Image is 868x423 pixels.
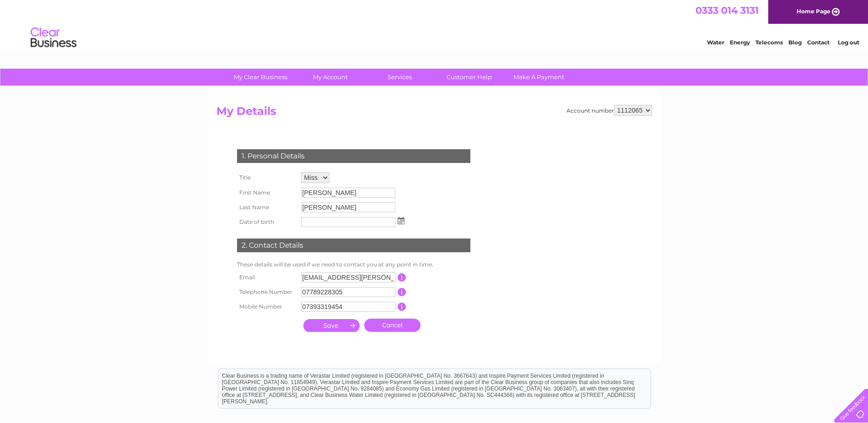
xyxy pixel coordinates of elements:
[235,285,299,299] th: Telephone Number
[223,69,298,86] a: My Clear Business
[695,5,759,16] a: 0333 014 3131
[364,319,421,332] a: Cancel
[218,5,651,44] div: Clear Business is a trading name of Verastar Limited (registered in [GEOGRAPHIC_DATA] No. 3667643...
[235,270,299,285] th: Email
[707,39,724,46] a: Water
[755,39,783,46] a: Telecoms
[398,303,406,311] input: Information
[235,299,299,314] th: Mobile Number
[398,217,404,224] img: ...
[730,39,750,46] a: Energy
[235,200,299,215] th: Last Name
[30,24,77,52] img: logo.png
[235,215,299,229] th: Date of birth
[398,273,406,282] input: Information
[431,69,507,86] a: Customer Help
[501,69,577,86] a: Make A Payment
[235,259,473,270] td: These details will be used if we need to contact you at any point in time.
[292,69,368,86] a: My Account
[362,69,437,86] a: Services
[235,170,299,185] th: Title
[566,105,652,116] div: Account number
[398,288,406,296] input: Information
[235,185,299,200] th: First Name
[838,39,859,46] a: Log out
[237,239,470,252] div: 2. Contact Details
[303,319,360,332] input: Submit
[216,105,652,122] h2: My Details
[788,39,802,46] a: Blog
[237,149,470,163] div: 1. Personal Details
[807,39,830,46] a: Contact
